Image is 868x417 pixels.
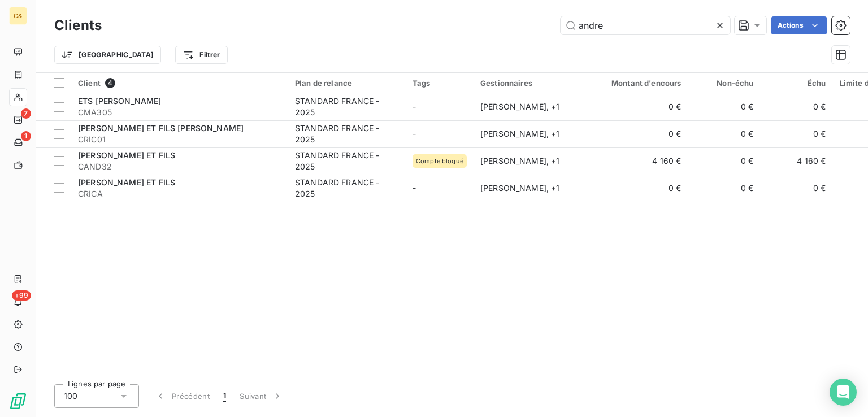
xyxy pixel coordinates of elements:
td: 0 € [688,175,761,202]
div: STANDARD FRANCE - 2025 [295,177,399,199]
span: [PERSON_NAME] ET FILS [PERSON_NAME] [78,123,244,133]
h3: Clients [54,15,102,36]
input: Rechercher [561,16,730,34]
button: Précédent [148,384,216,408]
span: Compte bloqué [416,158,463,164]
div: Plan de relance [295,79,399,88]
td: 0 € [688,147,761,175]
div: Tags [413,79,467,88]
div: [PERSON_NAME] , + 1 [480,183,584,194]
div: [PERSON_NAME] , + 1 [480,128,584,140]
div: Gestionnaires [480,79,584,88]
td: 4 160 € [761,147,833,175]
button: 1 [216,384,233,408]
button: Filtrer [175,46,227,64]
div: Montant d'encours [598,79,682,88]
div: STANDARD FRANCE - 2025 [295,150,399,172]
td: 0 € [591,93,688,120]
div: Open Intercom Messenger [830,379,857,406]
span: [PERSON_NAME] ET FILS [78,150,175,160]
td: 0 € [591,120,688,147]
td: 0 € [761,93,833,120]
td: 0 € [688,93,761,120]
span: 1 [21,131,31,141]
td: 4 160 € [591,147,688,175]
span: +99 [12,290,31,301]
div: Non-échu [695,79,754,88]
td: 0 € [591,175,688,202]
td: 0 € [761,175,833,202]
span: [PERSON_NAME] ET FILS [78,177,175,187]
span: 100 [64,390,77,402]
span: - [413,102,416,111]
div: Échu [767,79,826,88]
span: - [413,129,416,138]
span: ETS [PERSON_NAME] [78,96,162,106]
span: 4 [105,78,115,88]
span: - [413,183,416,193]
div: C& [9,7,27,25]
td: 0 € [761,120,833,147]
span: CMA305 [78,107,281,118]
button: Suivant [233,384,290,408]
button: Actions [771,16,827,34]
span: CAND32 [78,161,281,172]
td: 0 € [688,120,761,147]
span: 7 [21,108,31,119]
div: STANDARD FRANCE - 2025 [295,95,399,118]
span: CRIC01 [78,134,281,145]
button: [GEOGRAPHIC_DATA] [54,46,161,64]
span: Client [78,79,101,88]
div: [PERSON_NAME] , + 1 [480,101,584,112]
span: CRICA [78,188,281,199]
div: [PERSON_NAME] , + 1 [480,155,584,167]
span: 1 [223,390,226,402]
div: STANDARD FRANCE - 2025 [295,123,399,145]
img: Logo LeanPay [9,392,27,410]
